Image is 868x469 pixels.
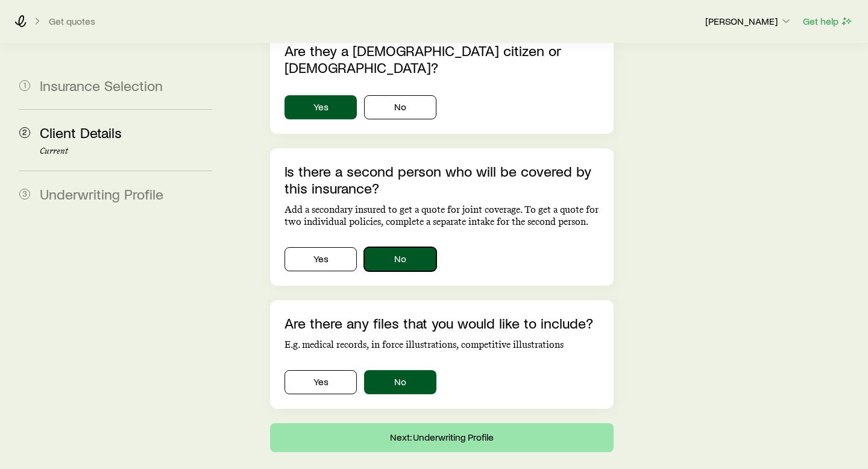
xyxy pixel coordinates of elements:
[364,95,436,119] button: No
[802,14,854,28] button: Get help
[40,146,212,156] p: Current
[285,204,599,228] p: Add a secondary insured to get a quote for joint coverage. To get a quote for two individual poli...
[19,189,30,200] span: 3
[285,315,599,332] p: Are there any files that you would like to include?
[285,163,599,197] p: Is there a second person who will be covered by this insurance?
[270,423,614,452] button: Next: Underwriting Profile
[40,77,163,94] span: Insurance Selection
[285,370,357,394] button: Yes
[285,247,357,271] button: Yes
[285,42,599,76] p: Are they a [DEMOGRAPHIC_DATA] citizen or [DEMOGRAPHIC_DATA]?
[705,15,792,27] p: [PERSON_NAME]
[705,14,793,29] button: [PERSON_NAME]
[285,339,599,351] p: E.g. medical records, in force illustrations, competitive illustrations
[48,16,96,27] button: Get quotes
[40,185,163,203] span: Underwriting Profile
[19,80,30,91] span: 1
[364,247,436,271] button: No
[19,127,30,138] span: 2
[285,95,357,119] button: Yes
[364,370,436,394] button: No
[40,124,122,141] span: Client Details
